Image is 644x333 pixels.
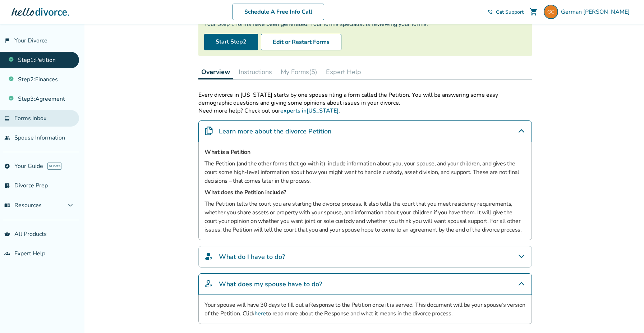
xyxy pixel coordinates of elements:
[4,163,10,169] span: explore
[198,246,532,268] div: What do I have to do?
[204,34,258,50] a: Start Step2
[66,201,75,210] span: expand_more
[487,9,493,15] span: phone_in_talk
[4,183,10,188] span: list_alt_check
[233,4,324,20] a: Schedule A Free Info Call
[204,188,526,197] h5: What does the Petition include?
[4,201,42,209] span: Resources
[204,159,526,185] p: The Petition (and the other forms that go with it) include information about you, your spouse, an...
[198,120,532,142] div: Learn more about the divorce Petition
[14,114,46,122] span: Forms Inbox
[204,301,526,318] p: Your spouse will have 30 days to fill out a Response to the Petition once it is served. This docu...
[323,65,364,79] button: Expert Help
[4,115,10,121] span: inbox
[487,9,524,15] a: phone_in_talkGet Support
[204,200,526,234] p: The Petition tells the court you are starting the divorce process. It also tells the court that y...
[561,8,632,16] span: German [PERSON_NAME]
[254,310,266,318] a: here
[47,163,61,170] span: AI beta
[198,273,532,295] div: What does my spouse have to do?
[544,5,558,19] img: casella.german@gmail.com
[204,252,213,261] img: What do I have to do?
[529,8,538,16] span: shopping_cart
[496,9,524,15] span: Get Support
[4,38,10,44] span: flag_2
[219,127,331,136] h4: Learn more about the divorce Petition
[236,65,275,79] button: Instructions
[280,107,339,115] a: experts in[US_STATE]
[198,107,532,115] p: Need more help? Check out our .
[198,91,532,107] p: Every divorce in [US_STATE] starts by one spouse filing a form called the Petition. You will be a...
[278,65,320,79] button: My Forms(5)
[219,252,285,261] h4: What do I have to do?
[261,34,341,50] button: Edit or Restart Forms
[4,202,10,208] span: menu_book
[4,135,10,141] span: people
[204,148,526,156] h5: What is a Petition
[608,298,644,333] iframe: Chat Widget
[219,279,322,289] h4: What does my spouse have to do?
[4,251,10,256] span: groups
[198,65,233,79] button: Overview
[204,279,213,288] img: What does my spouse have to do?
[204,127,213,135] img: Learn more about the divorce Petition
[4,231,10,237] span: shopping_basket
